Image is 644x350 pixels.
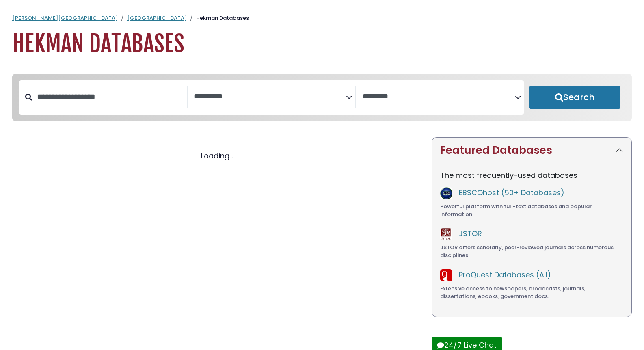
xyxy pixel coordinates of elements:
[459,229,482,239] a: JSTOR
[440,203,623,218] div: Powerful platform with full-text databases and popular information.
[432,138,631,163] button: Featured Databases
[127,14,187,22] a: [GEOGRAPHIC_DATA]
[12,14,118,22] a: [PERSON_NAME][GEOGRAPHIC_DATA]
[440,285,623,300] div: Extensive access to newspapers, broadcasts, journals, dissertations, ebooks, government docs.
[529,86,620,109] button: Submit for Search Results
[12,14,632,22] nav: breadcrumb
[363,93,515,101] textarea: Search
[459,270,551,280] a: ProQuest Databases (All)
[12,74,632,121] nav: Search filters
[187,14,249,22] li: Hekman Databases
[194,93,346,101] textarea: Search
[32,90,187,104] input: Search database by title or keyword
[12,150,422,161] div: Loading...
[12,30,632,58] h1: Hekman Databases
[440,170,623,181] p: The most frequently-used databases
[440,244,623,259] div: JSTOR offers scholarly, peer-reviewed journals across numerous disciplines.
[459,188,564,198] a: EBSCOhost (50+ Databases)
